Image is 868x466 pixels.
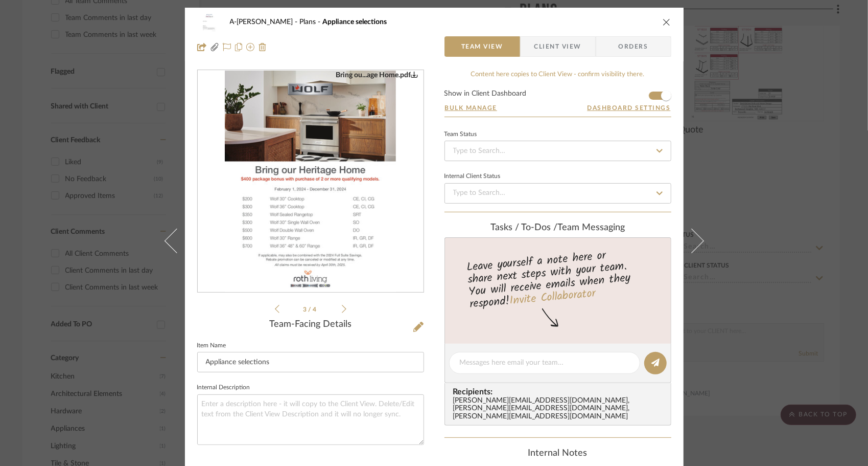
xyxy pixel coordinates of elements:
input: Type to Search… [444,141,671,161]
input: Enter Item Name [197,352,424,372]
div: 2 [198,71,424,293]
button: Dashboard Settings [587,103,671,113]
span: A-[PERSON_NAME] [230,18,300,26]
span: Appliance selections [323,18,387,26]
span: Client View [534,36,581,57]
div: Content here copies to Client View - confirm visibility there. [444,70,671,80]
img: 38c31093-7daf-47d8-80ca-3f0e0965d51b_48x40.jpg [197,12,222,32]
span: 4 [313,306,318,313]
button: close [662,17,671,27]
img: Remove from project [259,43,267,51]
div: Team-Facing Details [197,319,424,330]
label: Item Name [197,343,226,348]
button: Bulk Manage [444,103,498,113]
div: team Messaging [444,223,671,234]
span: 3 [303,306,308,313]
input: Type to Search… [444,183,671,204]
div: Bring ou...age Home.pdf [336,71,418,80]
span: Orders [607,36,660,57]
label: Internal Description [197,385,250,390]
span: / [308,306,313,313]
span: Team View [461,36,503,57]
span: Plans [300,18,323,26]
div: Internal Notes [444,448,671,459]
span: Tasks / To-Dos / [490,223,557,232]
a: Invite Collaborator [508,285,596,310]
div: Leave yourself a note here or share next steps with your team. You will receive emails when they ... [443,245,672,313]
img: d958b6cb-04e7-4d61-b7d2-d4084c10ab65_436x436.jpg [225,71,396,293]
div: Internal Client Status [444,174,501,179]
span: Recipients: [453,387,667,396]
div: [PERSON_NAME][EMAIL_ADDRESS][DOMAIN_NAME] , [PERSON_NAME][EMAIL_ADDRESS][DOMAIN_NAME] , [PERSON_N... [453,397,667,421]
div: Team Status [444,132,477,137]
